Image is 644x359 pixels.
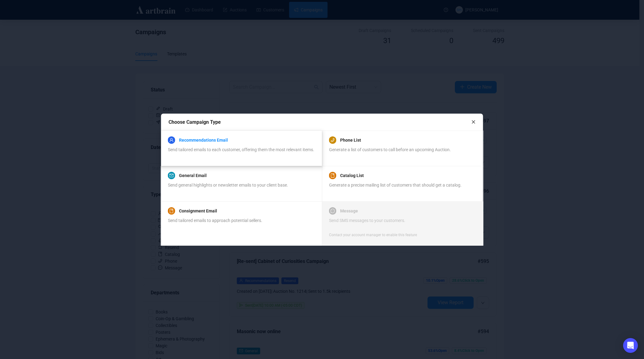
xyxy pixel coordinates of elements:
a: Consignment Email [179,207,217,215]
span: Send SMS messages to your customers. [329,218,405,223]
div: Contact your account manager to enable this feature [329,232,417,238]
span: message [331,209,335,213]
a: Phone List [340,136,361,144]
span: Send general highlights or newsletter emails to your client base. [168,183,288,188]
span: mail [169,173,174,178]
a: Recommendations Email [179,136,228,144]
div: Open Intercom Messenger [623,338,638,353]
span: Generate a precise mailing list of customers that should get a catalog. [329,183,462,188]
a: Catalog List [340,172,364,179]
span: book [169,209,174,213]
a: Message [340,207,358,215]
div: Choose Campaign Type [169,118,471,126]
span: close [471,120,476,124]
span: user [169,138,174,142]
span: Generate a list of customers to call before an upcoming Auction. [329,147,451,152]
span: Send tailored emails to approach potential sellers. [168,218,262,223]
a: General Email [179,172,207,179]
span: book [331,173,335,178]
span: phone [331,138,335,142]
span: Send tailored emails to each customer, offering them the most relevant items. [168,147,314,152]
